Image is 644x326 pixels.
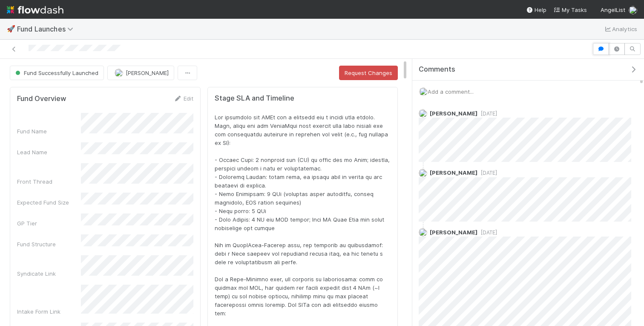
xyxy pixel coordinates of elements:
img: avatar_04f2f553-352a-453f-b9fb-c6074dc60769.png [419,169,427,177]
img: avatar_784ea27d-2d59-4749-b480-57d513651deb.png [629,6,637,14]
span: [DATE] [477,110,497,117]
a: My Tasks [553,6,587,14]
h5: Fund Overview [17,95,66,103]
div: GP Tier [17,219,81,228]
div: Expected Fund Size [17,198,81,207]
img: logo-inverted-e16ddd16eac7371096b0.svg [7,3,63,17]
button: Fund Successfully Launched [10,66,104,80]
a: Analytics [604,24,637,34]
img: avatar_462714f4-64db-4129-b9df-50d7d164b9fc.png [419,109,427,118]
span: [DATE] [477,170,497,176]
img: avatar_784ea27d-2d59-4749-b480-57d513651deb.png [115,69,123,77]
span: My Tasks [553,6,587,13]
span: [PERSON_NAME] [430,229,477,236]
div: Front Thread [17,177,81,186]
div: Help [526,6,546,14]
div: Syndicate Link [17,269,81,278]
img: avatar_784ea27d-2d59-4749-b480-57d513651deb.png [419,87,428,96]
div: Intake Form Link [17,307,81,316]
span: [PERSON_NAME] [430,169,477,176]
span: 🚀 [7,25,15,32]
span: Fund Successfully Launched [14,69,98,76]
span: Fund Launches [17,25,78,33]
span: AngelList [601,6,625,13]
a: Edit [173,95,193,102]
h5: Stage SLA and Timeline [215,94,391,103]
span: Add a comment... [428,88,474,95]
span: [PERSON_NAME] [430,110,477,117]
span: Comments [419,65,455,74]
div: Lead Name [17,148,81,156]
span: [PERSON_NAME] [126,69,169,76]
span: [DATE] [477,229,497,236]
button: Request Changes [339,66,398,80]
div: Fund Name [17,127,81,136]
img: avatar_462714f4-64db-4129-b9df-50d7d164b9fc.png [419,228,427,237]
button: [PERSON_NAME] [107,66,174,80]
div: Fund Structure [17,240,81,248]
